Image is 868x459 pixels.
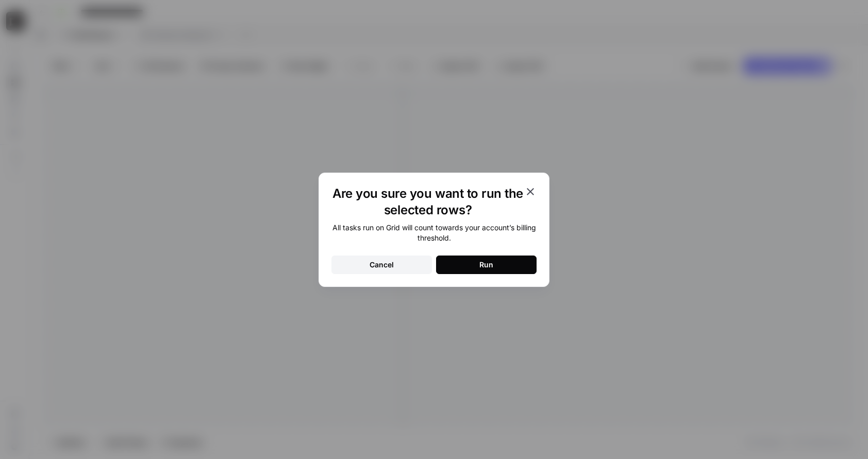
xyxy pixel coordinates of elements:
[479,260,493,270] div: Run
[331,256,432,274] button: Cancel
[370,260,394,270] div: Cancel
[331,223,537,243] div: All tasks run on Grid will count towards your account’s billing threshold.
[436,256,537,274] button: Run
[331,185,524,218] h1: Are you sure you want to run the selected rows?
